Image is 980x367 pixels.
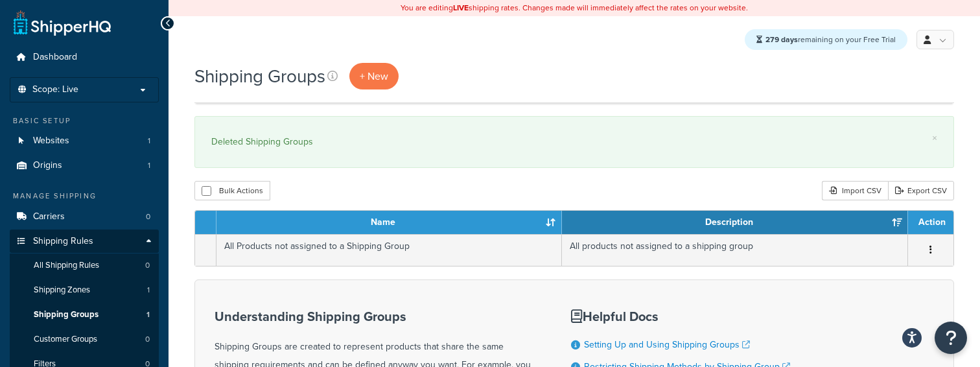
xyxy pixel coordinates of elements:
span: 0 [146,211,150,222]
span: Customer Groups [34,334,97,345]
span: All Shipping Rules [34,260,99,271]
span: + New [360,69,388,84]
div: remaining on your Free Trial [745,29,907,50]
a: Shipping Zones 1 [10,278,159,302]
li: Origins [10,154,159,178]
th: Name: activate to sort column ascending [216,211,562,234]
th: Description: activate to sort column ascending [562,211,908,234]
strong: 279 days [765,34,798,45]
span: Dashboard [33,52,77,63]
span: Websites [33,136,69,147]
div: Basic Setup [10,115,159,126]
div: Deleted Shipping Groups [211,133,937,151]
span: 0 [145,260,150,271]
span: 1 [146,309,150,320]
span: 0 [145,334,150,345]
span: Shipping Rules [33,236,93,247]
span: Scope: Live [32,84,78,95]
span: 1 [148,136,150,147]
li: Shipping Groups [10,303,159,327]
a: Origins 1 [10,154,159,178]
span: 1 [147,285,150,296]
li: Carriers [10,205,159,229]
a: Shipping Rules [10,230,159,254]
button: Bulk Actions [194,181,270,200]
li: Websites [10,129,159,153]
a: Customer Groups 0 [10,327,159,351]
span: 1 [148,160,150,171]
h3: Helpful Docs [571,309,866,324]
a: Setting Up and Using Shipping Groups [584,338,750,351]
li: Customer Groups [10,327,159,351]
a: × [932,133,937,143]
a: All Shipping Rules 0 [10,254,159,278]
li: All Shipping Rules [10,254,159,278]
th: Action [908,211,953,234]
a: Websites 1 [10,129,159,153]
div: Manage Shipping [10,191,159,202]
a: ShipperHQ Home [14,10,111,36]
a: + New [349,63,399,89]
a: Shipping Groups 1 [10,303,159,327]
span: Shipping Groups [34,309,99,320]
h3: Understanding Shipping Groups [215,309,539,324]
li: Shipping Zones [10,278,159,302]
span: Origins [33,160,62,171]
div: Import CSV [822,181,888,200]
a: Carriers 0 [10,205,159,229]
span: Shipping Zones [34,285,90,296]
button: Open Resource Center [935,322,967,354]
td: All Products not assigned to a Shipping Group [216,234,562,266]
h1: Shipping Groups [194,64,325,89]
td: All products not assigned to a shipping group [562,234,908,266]
b: LIVE [453,2,469,14]
a: Dashboard [10,45,159,69]
a: Export CSV [888,181,954,200]
span: Carriers [33,211,65,222]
